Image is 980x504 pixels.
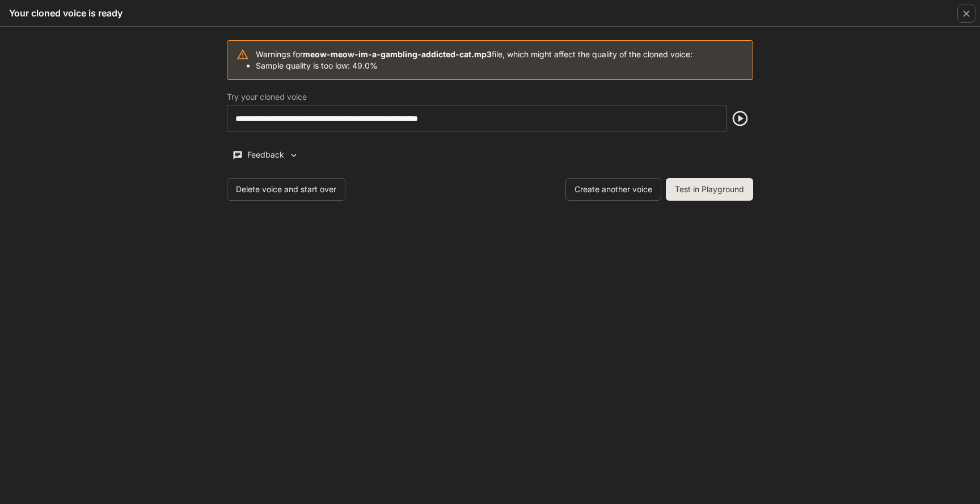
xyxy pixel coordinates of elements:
[227,146,304,164] button: Feedback
[227,178,345,201] button: Delete voice and start over
[9,7,122,19] h5: Your cloned voice is ready
[256,60,692,71] li: Sample quality is too low: 49.0%
[227,93,307,101] p: Try your cloned voice
[666,178,753,201] button: Test in Playground
[303,49,492,59] b: meow-meow-im-a-gambling-addicted-cat.mp3
[565,178,661,201] button: Create another voice
[256,44,692,76] div: Warnings for file, which might affect the quality of the cloned voice:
